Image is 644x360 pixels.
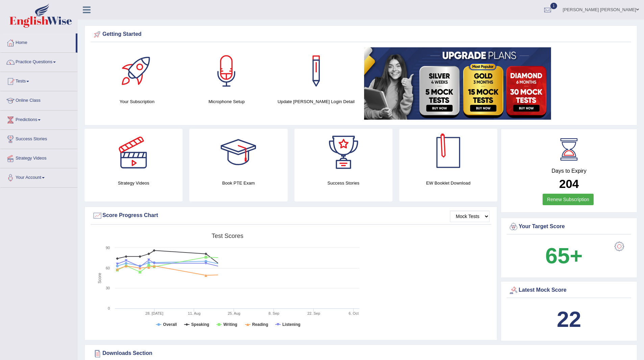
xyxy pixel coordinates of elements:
tspan: Reading [252,322,268,327]
text: 0 [108,306,110,310]
div: Your Target Score [508,222,629,232]
a: Success Stories [0,130,77,147]
h4: Strategy Videos [85,179,183,187]
tspan: 6. Oct [349,311,358,315]
h4: Microphone Setup [185,98,268,105]
h4: Success Stories [294,179,392,187]
tspan: Listening [282,322,300,327]
b: 204 [559,177,579,190]
text: 30 [106,286,110,290]
tspan: Test scores [212,233,243,239]
text: 90 [106,246,110,250]
div: Downloads Section [92,349,629,359]
img: small5.jpg [364,47,551,120]
h4: Days to Expiry [508,168,629,174]
tspan: 28. [DATE] [145,311,163,315]
b: 65+ [545,243,582,268]
a: Predictions [0,111,77,127]
span: 1 [550,3,557,9]
tspan: 25. Aug [228,311,240,315]
a: Online Class [0,91,77,108]
h4: EW Booklet Download [399,179,497,187]
a: Strategy Videos [0,149,77,166]
tspan: Score [97,273,102,284]
a: Tests [0,72,77,89]
tspan: Overall [163,322,177,327]
b: 22 [557,307,581,332]
a: Home [0,33,76,50]
div: Score Progress Chart [92,211,490,221]
tspan: Writing [223,322,237,327]
h4: Your Subscription [96,98,178,105]
h4: Book PTE Exam [189,179,287,187]
a: Practice Questions [0,53,77,70]
a: Your Account [0,168,77,185]
tspan: 11. Aug [188,311,200,315]
h4: Update [PERSON_NAME] Login Detail [275,98,358,105]
tspan: 8. Sep [268,311,279,315]
tspan: 22. Sep [307,311,320,315]
div: Latest Mock Score [508,285,629,295]
div: Getting Started [92,29,629,40]
tspan: Speaking [191,322,209,327]
text: 60 [106,266,110,270]
a: Renew Subscription [543,194,594,205]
